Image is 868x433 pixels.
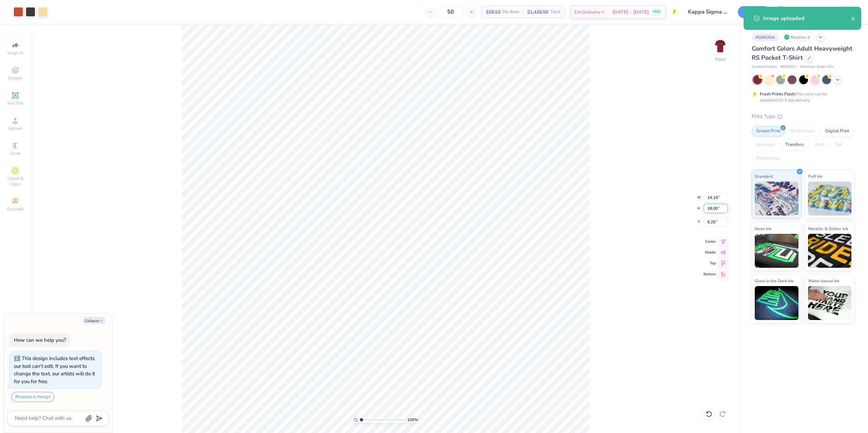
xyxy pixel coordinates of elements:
img: Metallic & Glitter Ink [808,234,852,268]
span: 100 % [407,417,418,423]
span: Center [704,239,716,244]
span: $1,426.50 [527,8,548,16]
span: Clipart & logos [3,176,27,187]
div: Print Type [752,113,854,120]
span: Middle [704,250,716,255]
img: Neon Ink [755,234,798,268]
span: Comfort Colors Adult Heavyweight RS Pocket T-Shirt [752,44,852,62]
span: Water based Ink [808,277,839,284]
div: Rhinestones [752,153,785,164]
img: Standard [755,182,798,215]
span: Total [550,8,560,16]
div: Applique [752,140,779,150]
input: – – [437,6,464,18]
div: This color can be expedited for 5 day delivery. [760,91,843,103]
div: Front [715,56,725,62]
div: Transfers [781,140,808,150]
span: Top [704,261,716,266]
span: Minimum Order: 24 + [800,64,834,70]
div: Embroidery [787,126,819,136]
img: Puff Ink [808,182,852,215]
span: Upload [8,126,22,131]
span: Bottom [704,272,716,277]
span: Image AI [7,50,23,56]
span: [DATE] - [DATE] [612,8,649,16]
button: close [851,14,856,22]
span: Comfort Colors [752,64,777,70]
strong: Fresh Prints Flash: [760,91,796,97]
img: Water based Ink [808,286,852,320]
div: Revision 3 [782,33,813,41]
div: Screen Print [752,126,785,136]
span: Greek [10,151,21,156]
input: Untitled Design [683,5,733,19]
div: Foil [831,140,847,150]
div: This design includes text effects our tool can't edit. If you want to change the text, our artist... [14,355,95,385]
button: Collapse [83,317,105,324]
div: How can we help you? [14,337,66,343]
span: # 6030CC [780,64,797,70]
span: Per Item [502,8,519,16]
div: Vinyl [810,140,829,150]
span: Neon Ink [755,225,771,232]
img: Front [713,39,727,53]
span: FREE [653,10,660,14]
img: Glow in the Dark Ink [755,286,798,320]
span: Est. Delivery [574,8,600,16]
div: Digital Print [821,126,854,136]
span: Metallic & Glitter Ink [808,225,848,232]
span: Decorate [7,206,23,212]
span: Add Text [7,100,23,106]
span: Standard [755,173,773,180]
div: Image uploaded [763,14,851,22]
span: Puff Ink [808,173,822,180]
button: Save [738,6,770,18]
span: Designs [8,75,23,81]
span: $28.53 [486,8,500,16]
span: Glow in the Dark Ink [755,277,793,284]
button: Request a change [12,392,54,402]
div: # 506630A [752,33,779,41]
